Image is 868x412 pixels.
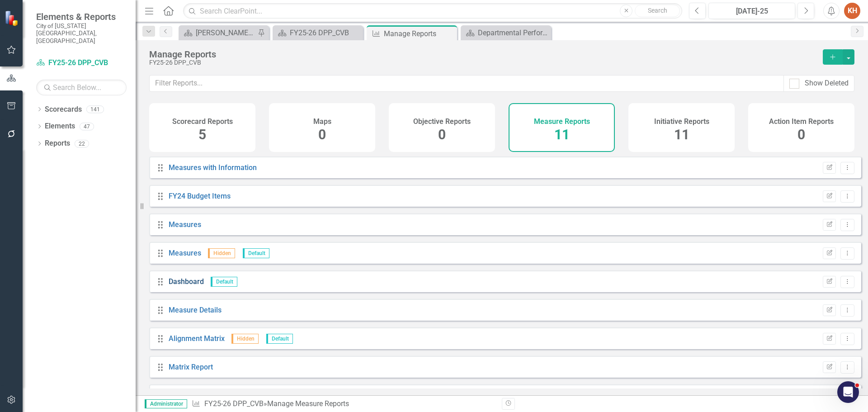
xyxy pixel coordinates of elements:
div: [DATE]-25 [712,6,792,17]
a: Reports [45,138,70,149]
div: Manage Reports [384,28,455,39]
a: Departmental Performance Plans - 3 Columns [463,27,549,38]
a: Matrix Report [169,363,213,371]
div: » Manage Measure Reports [192,399,495,409]
div: Show Deleted [805,78,849,89]
a: FY25-26 DPP_CVB [275,27,361,38]
span: 0 [438,127,446,142]
div: FY25-26 DPP_CVB [290,27,361,38]
button: KH [844,3,860,19]
span: Default [266,334,293,344]
span: Default [211,277,237,287]
span: 0 [797,127,805,142]
div: Manage Reports [149,49,814,59]
span: Search [648,7,667,14]
a: Measures with Information [169,163,257,172]
img: ClearPoint Strategy [5,10,20,26]
div: 141 [86,105,104,113]
a: Alignment Matrix [169,334,225,343]
h4: Initiative Reports [654,118,709,126]
input: Search Below... [36,80,127,95]
div: [PERSON_NAME]'s Home [196,27,255,38]
div: Departmental Performance Plans - 3 Columns [478,27,549,38]
h4: Action Item Reports [769,118,834,126]
div: 22 [75,140,89,147]
span: Elements & Reports [36,11,127,22]
span: 11 [554,127,570,142]
h4: Measure Reports [534,118,590,126]
a: FY24 Budget Items [169,192,231,200]
span: Administrator [145,399,187,408]
input: Filter Reports... [149,75,784,92]
h4: Maps [313,118,331,126]
input: Search ClearPoint... [183,3,682,19]
a: Measure Details [169,306,222,314]
a: FY25-26 DPP_CVB [36,58,127,68]
span: Default [243,248,269,258]
div: 47 [80,123,94,130]
small: City of [US_STATE][GEOGRAPHIC_DATA], [GEOGRAPHIC_DATA] [36,22,127,44]
span: Hidden [208,248,235,258]
a: [PERSON_NAME]'s Home [181,27,255,38]
h4: Objective Reports [413,118,471,126]
a: Scorecards [45,104,82,115]
div: FY25-26 DPP_CVB [149,59,814,66]
a: Measures [169,249,201,257]
button: Search [635,5,680,17]
span: 0 [318,127,326,142]
a: Measures [169,220,201,229]
button: [DATE]-25 [708,3,795,19]
span: Hidden [231,334,259,344]
a: FY25-26 DPP_CVB [204,399,264,408]
span: 11 [674,127,689,142]
iframe: Intercom live chat [837,381,859,403]
h4: Scorecard Reports [172,118,233,126]
a: Elements [45,121,75,132]
a: Dashboard [169,277,204,286]
span: 5 [198,127,206,142]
